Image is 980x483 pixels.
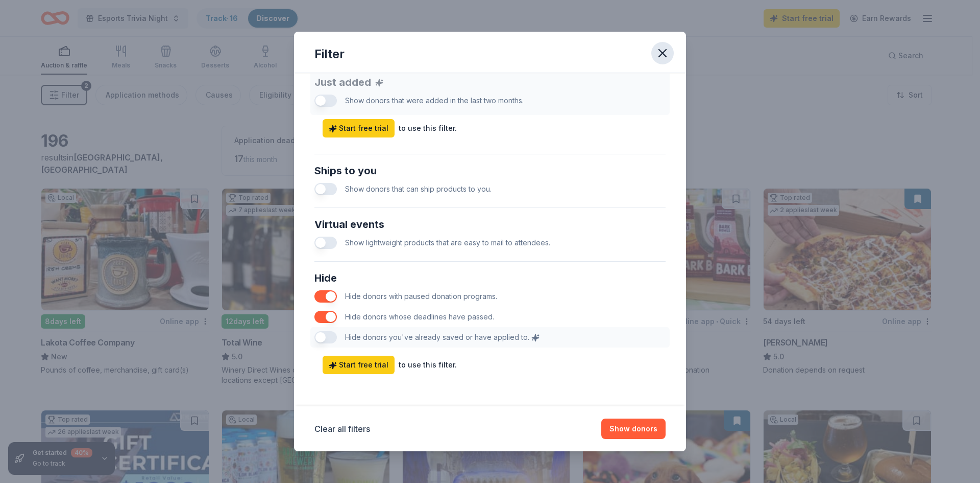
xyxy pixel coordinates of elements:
[345,185,492,193] span: Show donors that can ship products to you.
[314,216,666,233] div: Virtual events
[601,419,666,439] button: Show donors
[314,270,666,286] div: Hide
[314,163,666,179] div: Ships to you
[314,46,345,62] div: Filter
[323,356,395,374] a: Start free trial
[399,122,457,134] div: to use this filter.
[399,359,457,371] div: to use this filter.
[345,312,494,321] span: Hide donors whose deadlines have passed.
[323,119,395,137] a: Start free trial
[329,122,388,134] span: Start free trial
[314,423,370,435] button: Clear all filters
[345,292,497,301] span: Hide donors with paused donation programs.
[329,359,388,371] span: Start free trial
[345,238,550,247] span: Show lightweight products that are easy to mail to attendees.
